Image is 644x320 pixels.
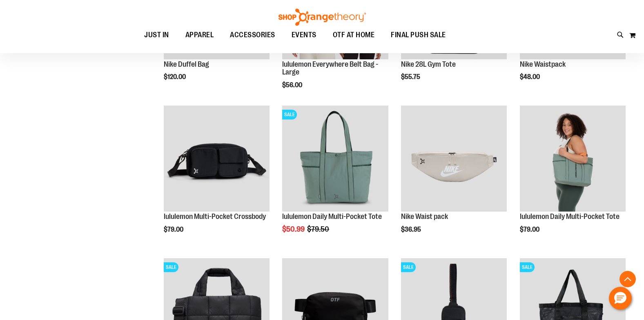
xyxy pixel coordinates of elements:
[282,212,382,221] a: lululemon Daily Multi-Pocket Tote
[401,106,507,213] a: Main view of 2024 Convention Nike Waistpack
[520,212,619,221] a: lululemon Daily Multi-Pocket Tote
[185,26,214,44] span: APPAREL
[222,26,283,44] a: ACCESSORIES
[164,60,209,68] a: Nike Duffel Bag
[609,287,632,310] button: Hello, have a question? Let’s chat.
[282,60,378,77] a: lululemon Everywhere Belt Bag - Large
[307,225,330,233] span: $79.50
[401,60,456,68] a: Nike 28L Gym Tote
[401,262,416,272] span: SALE
[177,26,222,45] a: APPAREL
[282,106,388,213] a: lululemon Daily Multi-Pocket ToteSALE
[520,106,626,213] a: Main view of 2024 Convention lululemon Daily Multi-Pocket Tote
[292,26,316,44] span: EVENTS
[401,226,422,233] span: $36.95
[164,262,178,272] span: SALE
[136,26,177,45] a: JUST IN
[283,26,325,45] a: EVENTS
[164,226,185,233] span: $79.00
[282,225,306,233] span: $50.99
[401,106,507,212] img: Main view of 2024 Convention Nike Waistpack
[282,81,303,89] span: $56.00
[401,212,448,221] a: Nike Waist pack
[391,26,446,44] span: FINAL PUSH SALE
[278,101,392,254] div: product
[282,106,388,212] img: lululemon Daily Multi-Pocket Tote
[164,106,270,212] img: lululemon Multi-Pocket Crossbody
[397,101,511,254] div: product
[516,101,630,254] div: product
[164,212,266,221] a: lululemon Multi-Pocket Crossbody
[383,26,454,45] a: FINAL PUSH SALE
[520,73,541,81] span: $48.00
[164,106,270,213] a: lululemon Multi-Pocket Crossbody
[520,106,626,212] img: Main view of 2024 Convention lululemon Daily Multi-Pocket Tote
[520,262,535,272] span: SALE
[230,26,275,44] span: ACCESSORIES
[333,26,375,44] span: OTF AT HOME
[520,60,566,68] a: Nike Waistpack
[144,26,169,44] span: JUST IN
[282,110,297,119] span: SALE
[619,271,636,287] button: Back To Top
[277,9,367,26] img: Shop Orangetheory
[401,73,421,81] span: $55.75
[164,73,187,81] span: $120.00
[160,101,274,254] div: product
[520,226,541,233] span: $79.00
[325,26,383,45] a: OTF AT HOME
